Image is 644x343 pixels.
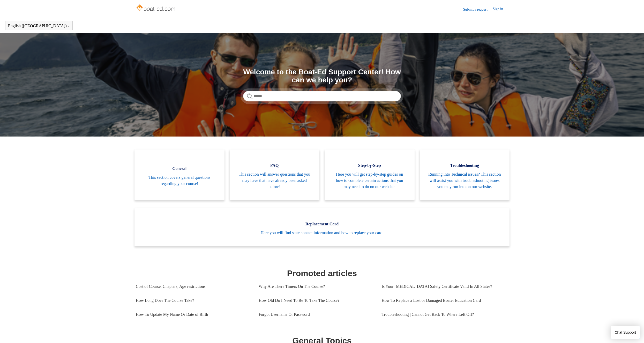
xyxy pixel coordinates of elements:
span: Here you will get step-by-step guides on how to complete certain actions that you may need to do ... [332,171,407,190]
a: Replacement Card Here you will find state contact information and how to replace your card. [134,208,510,246]
a: How Long Does The Course Take? [136,294,251,308]
span: Replacement Card [142,221,502,227]
a: Why Are There Timers On The Course? [259,280,374,294]
span: This section will answer questions that you may have that have already been asked before! [237,171,312,190]
a: Cost of Course, Chapters, Age restrictions [136,280,251,294]
a: Troubleshooting Running into Technical issues? This section will assist you with troubleshooting ... [420,149,510,200]
input: Search [243,91,401,101]
span: Running into Technical issues? This section will assist you with troubleshooting issues you may r... [428,171,502,190]
img: Boat-Ed Help Center home page [136,3,177,13]
a: Submit a request [463,7,493,12]
a: How To Update My Name Or Date of Birth [136,308,251,321]
span: Troubleshooting [428,162,502,169]
h1: Promoted articles [136,267,508,280]
span: Here you will find state contact information and how to replace your card. [142,230,502,236]
a: How To Replace a Lost or Damaged Boater Education Card [381,294,504,308]
span: FAQ [237,162,312,169]
a: Is Your [MEDICAL_DATA] Safety Certificate Valid In All States? [381,280,504,294]
span: Step-by-Step [332,162,407,169]
a: Troubleshooting | Cannot Get Back To Where Left Off? [381,308,504,321]
h1: Welcome to the Boat-Ed Support Center! How can we help you? [243,68,401,84]
a: General This section covers general questions regarding your course! [134,149,224,200]
button: Chat Support [611,326,640,339]
span: General [142,166,217,172]
button: English ([GEOGRAPHIC_DATA]) [8,24,70,28]
span: This section covers general questions regarding your course! [142,174,217,187]
a: How Old Do I Need To Be To Take The Course? [259,294,374,308]
a: Forgot Username Or Password [259,308,374,321]
a: FAQ This section will answer questions that you may have that have already been asked before! [230,149,320,200]
a: Step-by-Step Here you will get step-by-step guides on how to complete certain actions that you ma... [325,149,415,200]
a: Sign in [493,6,508,12]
